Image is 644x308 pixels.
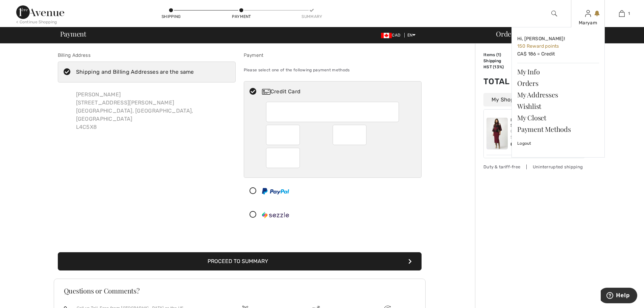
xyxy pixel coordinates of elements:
[407,33,416,38] span: EN
[483,52,521,58] td: Items ( )
[551,9,557,18] img: search the website
[58,52,236,59] div: Billing Address
[271,150,295,166] iframe: Secure Credit Card Frame - CVV
[16,5,64,19] img: 1ère Avenue
[271,127,295,143] iframe: Secure Credit Card Frame - Expiration Month
[244,62,422,78] div: Please select one of the following payment methods
[262,188,289,194] img: PayPal
[381,33,403,38] span: CAD
[628,10,630,17] span: 1
[262,212,289,218] img: Sezzle
[498,52,500,57] span: 1
[517,123,599,135] a: Payment Methods
[483,93,585,106] div: My Shopping Bag (1 Item)
[486,118,508,149] img: Plaid Jacquard Sweater Knit Top Style 243948
[585,10,591,17] a: Sign In
[71,85,236,137] div: [PERSON_NAME] [STREET_ADDRESS][PERSON_NAME] [GEOGRAPHIC_DATA], [GEOGRAPHIC_DATA], [GEOGRAPHIC_DAT...
[231,14,252,20] div: Payment
[60,30,86,37] span: Payment
[381,33,392,38] img: Canadian Dollar
[517,77,599,89] a: Orders
[517,100,599,112] a: Wishlist
[517,33,599,60] a: Hi, [PERSON_NAME]! 150 Reward pointsCA$ 186 = Credit
[483,58,521,64] td: Shipping
[483,70,521,93] td: Total
[619,9,625,18] img: My Bag
[76,68,194,76] div: Shipping and Billing Addresses are the same
[483,64,521,70] td: HST (13%)
[517,36,565,42] span: Hi, [PERSON_NAME]!
[58,252,422,270] button: Proceed to Summary
[64,287,415,294] h3: Questions or Comments?
[302,14,322,20] div: Summary
[262,88,417,96] div: Credit Card
[517,43,559,49] span: 150 Reward points
[271,104,395,120] iframe: Secure Credit Card Frame - Credit Card Number
[483,164,585,170] div: Duty & tariff-free | Uninterrupted shipping
[161,14,181,20] div: Shipping
[244,52,422,59] div: Payment
[262,89,270,95] img: Credit Card
[517,66,599,77] a: My Info
[517,135,599,152] a: Logout
[16,19,57,25] div: < Continue Shopping
[517,112,599,123] a: My Closet
[488,30,640,37] div: Order Summary
[338,127,362,143] iframe: Secure Credit Card Frame - Expiration Year
[605,9,638,18] a: 1
[517,89,599,100] a: My Addresses
[571,19,604,26] div: Maryam
[601,288,637,305] iframe: Opens a widget where you can find more information
[585,9,591,18] img: My Info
